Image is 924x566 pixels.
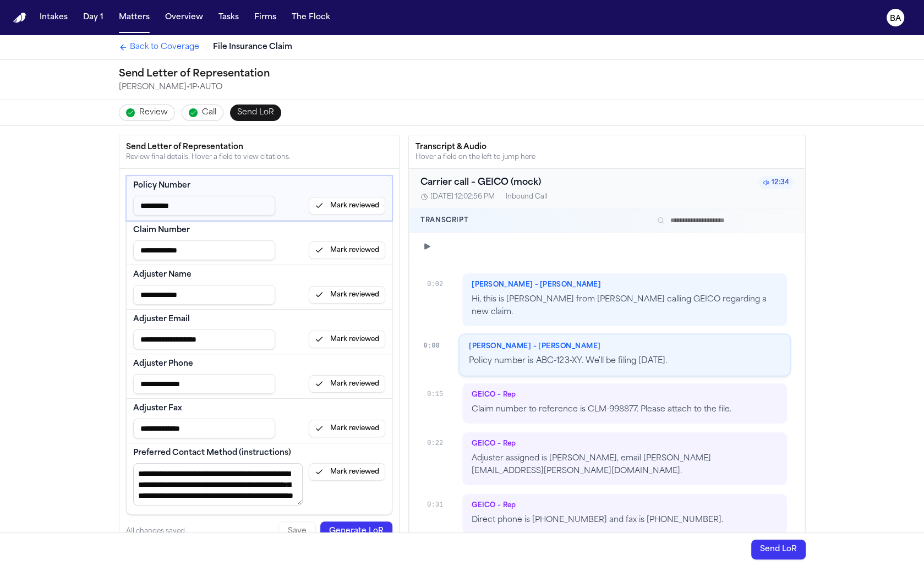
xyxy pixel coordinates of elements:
[472,514,777,527] p: Direct phone is [PHONE_NUMBER] and fax is [PHONE_NUMBER].
[79,8,108,28] button: Day 1
[133,285,276,305] input: Adjuster Name input
[127,221,392,265] div: Claim Number (required)
[119,67,270,82] h1: Send Letter of Representation
[424,334,451,350] div: 0:08
[427,383,453,399] div: 0:15
[472,439,516,448] span: GEICO – Rep
[133,374,276,394] input: Adjuster Phone input
[420,176,541,189] h3: Carrier call – GEICO (mock)
[309,331,385,348] button: Mark Adjuster Email reviewed
[127,310,392,354] div: Adjuster Email (required)
[126,153,393,162] div: Review final details. Hover a field to view citations.
[119,105,175,121] button: Review
[127,176,392,221] div: Policy Number (required)
[424,334,790,375] div: 0:08[PERSON_NAME] – [PERSON_NAME]Policy number is ABC-123-XY. We'll be filing [DATE].
[133,240,276,260] input: Claim Number input
[126,527,185,536] span: All changes saved
[430,193,495,201] span: [DATE] 12:02:56 PM
[130,42,199,53] span: Back to Coverage
[133,314,190,325] span: Adjuster Email
[309,375,385,393] button: Mark Adjuster Phone reviewed
[415,153,798,162] div: Hover a field on the left to jump here
[35,8,72,28] button: Intakes
[133,270,192,281] span: Adjuster Name
[133,359,193,370] span: Adjuster Phone
[133,403,182,414] span: Adjuster Fax
[309,197,385,215] button: Mark Policy Number reviewed
[133,180,190,191] span: Policy Number
[127,399,392,443] div: Adjuster Fax (required)
[237,107,274,118] span: Send LoR
[309,241,385,259] button: Mark Claim Number reviewed
[133,329,276,349] input: Adjuster Email input
[133,419,276,438] input: Adjuster Fax input
[751,540,806,559] button: Send LoR
[427,273,786,326] div: 0:02[PERSON_NAME] – [PERSON_NAME]Hi, this is [PERSON_NAME] from [PERSON_NAME] calling GEICO regar...
[420,216,468,225] h4: Transcript
[309,463,385,481] button: Mark Preferred Contact Method (instructions) reviewed
[469,355,780,368] p: Policy number is ABC-123-XY. We'll be filing [DATE].
[427,383,786,424] div: 0:15GEICO – RepClaim number to reference is CLM-998877. Please attach to the file.
[427,494,453,509] div: 0:31
[161,8,207,28] button: Overview
[469,342,600,350] span: [PERSON_NAME] – [PERSON_NAME]
[126,142,393,153] div: Send Letter of Representation
[182,105,223,121] button: Call
[427,432,453,448] div: 0:22
[13,13,26,23] a: Home
[133,225,190,236] span: Claim Number
[213,42,292,53] span: File Insurance Claim
[13,13,26,23] img: Finch Logo
[472,391,516,399] span: GEICO – Rep
[427,273,453,289] div: 0:02
[119,82,270,93] div: [PERSON_NAME] • 1P • AUTO
[230,105,281,121] button: Send LoR
[420,240,434,253] button: Play
[472,294,777,319] p: Hi, this is [PERSON_NAME] from [PERSON_NAME] calling GEICO regarding a new claim.
[472,281,601,289] span: [PERSON_NAME] – [PERSON_NAME]
[214,8,243,28] button: Tasks
[415,142,798,153] div: Transcript & Audio
[250,8,281,28] button: Firms
[127,265,392,310] div: Adjuster Name (required)
[506,193,548,201] div: Inbound Call
[309,420,385,437] button: Mark Adjuster Fax reviewed
[202,107,216,118] span: Call
[472,404,777,416] p: Claim number to reference is CLM-998877. Please attach to the file.
[320,521,392,541] button: Generate LoR
[133,463,303,505] textarea: Preferred Contact Method (instructions) input
[114,8,154,28] button: Matters
[309,286,385,304] button: Mark Adjuster Name reviewed
[139,107,168,118] span: Review
[427,494,786,534] div: 0:31GEICO – RepDirect phone is [PHONE_NUMBER] and fax is [PHONE_NUMBER].
[127,354,392,399] div: Adjuster Phone (required)
[427,432,786,485] div: 0:22GEICO – RepAdjuster assigned is [PERSON_NAME], email [PERSON_NAME][EMAIL_ADDRESS][PERSON_NAME...
[287,8,335,28] button: The Flock
[472,501,516,510] span: GEICO – Rep
[133,448,291,459] span: Preferred Contact Method (instructions)
[127,443,392,514] div: Preferred Contact Method (instructions) (required)
[119,42,199,53] a: Back to Coverage
[758,176,794,189] span: 12:34
[472,453,777,478] p: Adjuster assigned is [PERSON_NAME], email [PERSON_NAME][EMAIL_ADDRESS][PERSON_NAME][DOMAIN_NAME].
[133,196,276,216] input: Policy Number input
